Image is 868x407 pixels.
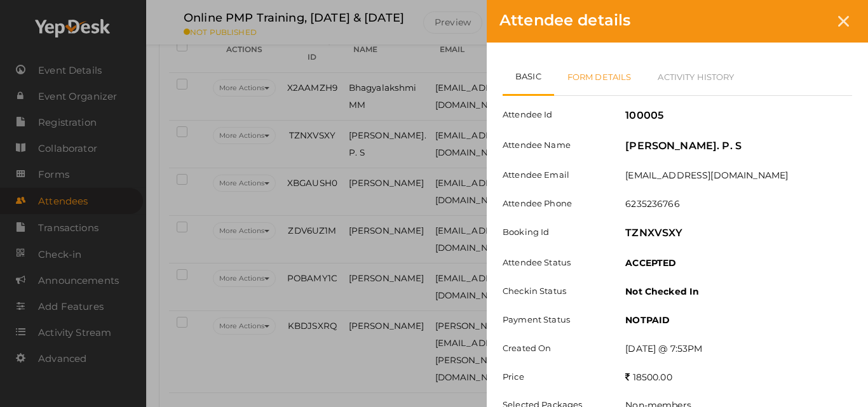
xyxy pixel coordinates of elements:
label: Attendee Email [493,169,616,181]
label: Price [493,371,616,383]
label: Attendee Status [493,257,616,269]
label: 6235236766 [625,197,679,210]
b: NOTPAID [625,314,670,326]
label: [PERSON_NAME]. P. S [625,139,742,154]
span: Attendee details [499,11,630,29]
label: 100005 [625,109,663,123]
label: [DATE] @ 7:53PM [625,342,702,355]
label: Attendee Id [493,109,616,121]
div: 18500.00 [616,371,862,384]
label: [EMAIL_ADDRESS][DOMAIN_NAME] [625,169,788,182]
b: Not Checked In [625,286,699,297]
a: Form Details [554,58,645,95]
label: Created On [493,342,616,354]
label: Attendee Name [493,139,616,151]
a: Basic [503,58,554,96]
label: Payment Status [493,314,616,326]
a: Activity History [644,58,747,95]
b: ACCEPTED [625,257,676,269]
label: Booking Id [493,226,616,238]
label: TZNXVSXY [625,226,682,241]
label: Checkin Status [493,285,616,297]
label: Attendee Phone [493,197,616,210]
